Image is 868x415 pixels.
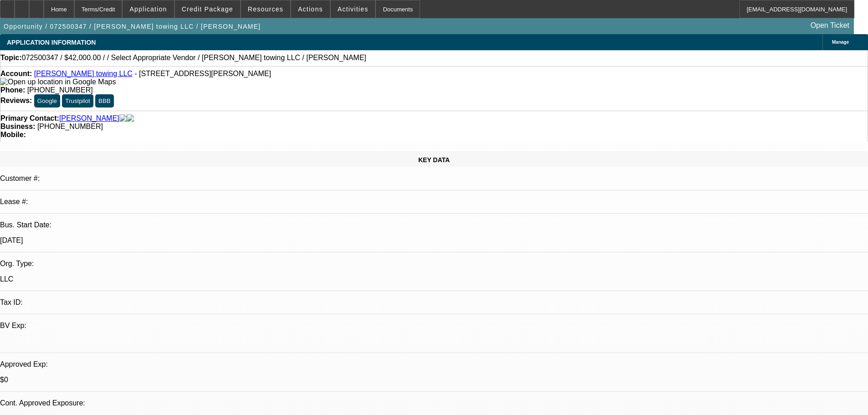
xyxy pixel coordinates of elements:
[175,0,240,18] button: Credit Package
[291,0,330,18] button: Actions
[241,0,290,18] button: Resources
[807,18,853,33] a: Open Ticket
[34,94,60,108] button: Google
[298,5,323,13] span: Actions
[0,131,26,138] strong: Mobile:
[0,70,32,77] strong: Account:
[182,5,233,13] span: Credit Package
[0,54,22,62] strong: Topic:
[338,5,369,13] span: Activities
[7,39,96,46] span: APPLICATION INFORMATION
[123,0,174,18] button: Application
[119,114,127,123] img: facebook-icon.png
[0,78,116,86] img: Open up location in Google Maps
[134,70,271,77] span: - [STREET_ADDRESS][PERSON_NAME]
[248,5,283,13] span: Resources
[95,94,114,108] button: BBB
[129,5,167,13] span: Application
[0,97,32,104] strong: Reviews:
[127,114,134,123] img: linkedin-icon.png
[22,54,366,62] span: 072500347 / $42,000.00 / / Select Appropriate Vendor / [PERSON_NAME] towing LLC / [PERSON_NAME]
[418,156,450,164] span: KEY DATA
[832,40,849,45] span: Manage
[62,94,93,108] button: Trustpilot
[0,114,59,123] strong: Primary Contact:
[37,123,103,130] span: [PHONE_NUMBER]
[4,23,261,30] span: Opportunity / 072500347 / [PERSON_NAME] towing LLC / [PERSON_NAME]
[0,78,116,86] a: View Google Maps
[0,86,25,94] strong: Phone:
[34,70,133,77] a: [PERSON_NAME] towing LLC
[331,0,375,18] button: Activities
[0,123,35,130] strong: Business:
[27,86,93,94] span: [PHONE_NUMBER]
[59,114,119,123] a: [PERSON_NAME]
